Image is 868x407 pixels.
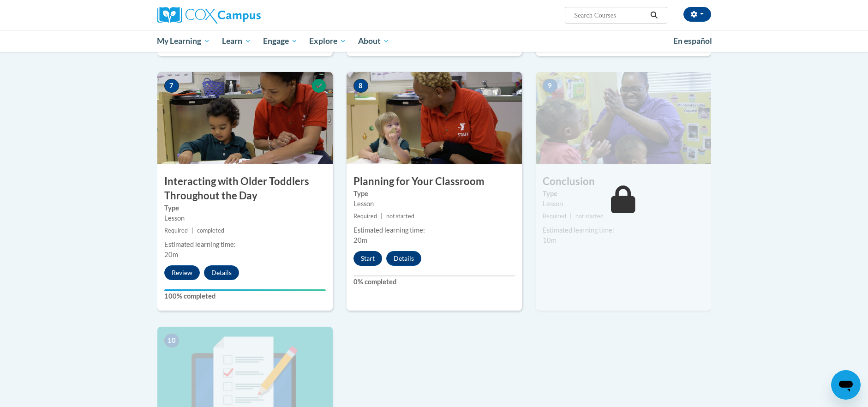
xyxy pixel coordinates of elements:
[386,251,421,266] button: Details
[683,7,711,22] button: Account Settings
[543,225,704,235] div: Estimated learning time:
[157,36,210,47] span: My Learning
[347,72,522,164] img: Course Image
[353,251,382,266] button: Start
[216,30,257,52] a: Learn
[573,10,647,21] input: Search Courses
[543,236,557,244] span: 10m
[197,227,224,234] span: completed
[157,174,333,203] h3: Interacting with Older Toddlers Throughout the Day
[353,225,515,235] div: Estimated learning time:
[144,30,725,52] div: Main menu
[536,72,711,164] img: Course Image
[309,36,346,47] span: Explore
[263,36,298,47] span: Engage
[164,239,326,250] div: Estimated learning time:
[386,213,414,220] span: not started
[164,265,200,280] button: Review
[303,30,352,52] a: Explore
[164,334,179,347] span: 10
[543,213,566,220] span: Required
[164,291,326,301] label: 100% completed
[536,174,711,189] h3: Conclusion
[575,213,604,220] span: not started
[151,30,216,52] a: My Learning
[353,213,377,220] span: Required
[647,10,661,21] button: Search
[157,7,261,24] img: Cox Campus
[164,227,188,234] span: Required
[164,79,179,93] span: 7
[157,7,333,24] a: Cox Campus
[164,203,326,213] label: Type
[192,227,193,234] span: |
[157,72,333,164] img: Course Image
[543,79,557,93] span: 9
[204,265,239,280] button: Details
[353,189,515,199] label: Type
[222,36,251,47] span: Learn
[831,370,861,400] iframe: Button to launch messaging window
[164,289,326,291] div: Your progress
[570,213,572,220] span: |
[353,236,367,244] span: 20m
[543,199,704,209] div: Lesson
[353,79,368,93] span: 8
[381,213,383,220] span: |
[673,36,712,46] span: En español
[257,30,304,52] a: Engage
[358,36,389,47] span: About
[353,199,515,209] div: Lesson
[353,277,515,287] label: 0% completed
[667,31,718,51] a: En español
[543,189,704,199] label: Type
[164,251,178,258] span: 20m
[352,30,395,52] a: About
[164,213,326,223] div: Lesson
[347,174,522,189] h3: Planning for Your Classroom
